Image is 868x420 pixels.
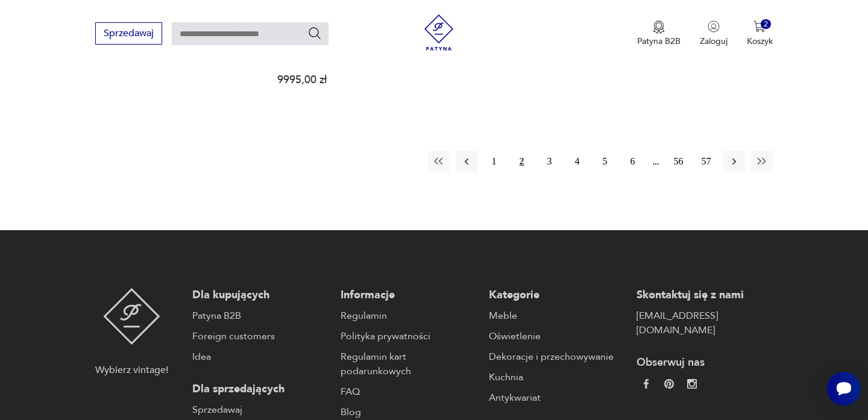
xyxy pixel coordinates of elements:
div: 2 [761,19,771,30]
a: Blog [341,405,477,419]
a: FAQ [341,384,477,399]
a: Regulamin kart podarunkowych [341,349,477,378]
p: 9995,00 zł [277,75,425,85]
img: 37d27d81a828e637adc9f9cb2e3d3a8a.webp [664,379,674,389]
p: Zaloguj [700,36,728,47]
iframe: Smartsupp widget button [827,372,861,406]
img: Ikonka użytkownika [708,20,720,33]
button: 4 [567,151,588,172]
a: Dekoracje i przechowywanie [489,349,625,364]
a: Foreign customers [192,329,329,343]
a: Oświetlenie [489,329,625,343]
img: Ikona koszyka [753,20,766,33]
p: Patyna B2B [637,36,681,47]
button: 2Koszyk [747,20,773,47]
a: Sprzedawaj [192,403,329,417]
button: Patyna B2B [637,20,681,47]
button: 56 [668,151,690,172]
a: Antykwariat [489,390,625,405]
button: Szukaj [307,26,322,40]
a: Kuchnia [489,370,625,384]
img: c2fd9cf7f39615d9d6839a72ae8e59e5.webp [687,379,697,389]
a: Patyna B2B [192,309,329,323]
button: 6 [622,151,644,172]
p: Kategorie [489,288,625,302]
p: Obserwuj nas [637,356,773,370]
a: Polityka prywatności [341,329,477,343]
button: Zaloguj [700,20,728,47]
p: Dla sprzedających [192,382,329,396]
a: [EMAIL_ADDRESS][DOMAIN_NAME] [637,309,773,337]
a: Meble [489,309,625,323]
button: 2 [511,151,533,172]
a: Sprzedawaj [95,30,162,39]
button: 3 [539,151,561,172]
a: Ikona medaluPatyna B2B [637,20,681,47]
button: 1 [483,151,505,172]
img: Ikona medalu [653,20,665,34]
p: Koszyk [747,36,773,47]
a: Idea [192,349,329,364]
a: Regulamin [341,309,477,323]
p: Informacje [341,288,477,302]
p: Skontaktuj się z nami [637,288,773,302]
button: Sprzedawaj [95,22,162,45]
p: Wybierz vintage! [95,363,168,377]
img: da9060093f698e4c3cedc1453eec5031.webp [641,379,651,389]
button: 5 [594,151,616,172]
button: 57 [696,151,717,172]
img: Patyna - sklep z meblami i dekoracjami vintage [103,288,160,345]
img: Patyna - sklep z meblami i dekoracjami vintage [421,14,457,51]
p: Dla kupujących [192,288,329,302]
